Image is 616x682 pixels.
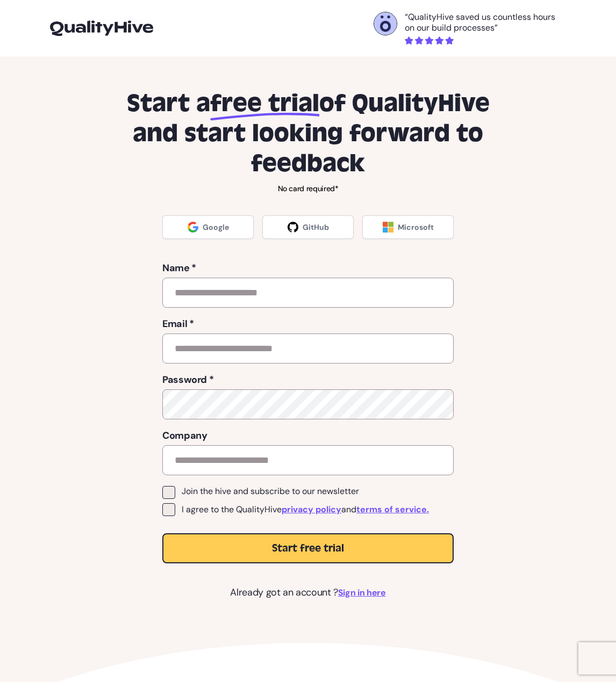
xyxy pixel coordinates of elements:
[162,316,454,331] label: Email *
[110,183,506,194] p: No card required*
[182,503,429,516] span: I agree to the QualityHive and
[127,89,210,119] span: Start a
[50,20,153,35] img: logo-icon
[398,222,434,233] span: Microsoft
[162,428,454,443] label: Company
[338,586,386,599] a: Sign in here
[162,372,454,387] label: Password *
[272,541,344,556] span: Start free trial
[362,215,454,239] a: Microsoft
[282,503,341,516] a: privacy policy
[303,222,329,233] span: GitHub
[210,89,319,119] span: free trial
[356,503,429,516] a: terms of service.
[405,12,566,33] p: “QualityHive saved us countless hours on our build processes”
[203,222,229,233] span: Google
[162,533,454,563] button: Start free trial
[182,486,359,497] span: Join the hive and subscribe to our newsletter
[133,89,490,179] span: of QualityHive and start looking forward to feedback
[262,215,354,239] a: GitHub
[374,12,397,35] img: Otelli Design
[162,260,454,275] label: Name *
[162,585,454,600] p: Already got an account ?
[162,215,254,239] a: Google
